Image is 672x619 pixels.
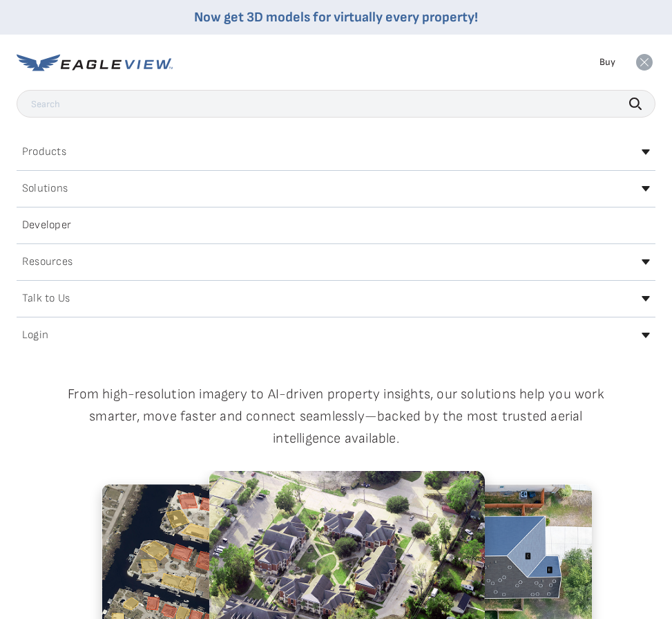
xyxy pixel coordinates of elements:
[41,383,632,450] p: From high-resolution imagery to AI-driven property insights, our solutions help you work smarter,...
[22,330,48,341] h2: Login
[599,56,615,68] a: Buy
[22,147,66,158] h2: Products
[22,293,70,304] h2: Talk to Us
[17,90,655,118] input: Search
[17,214,655,237] a: Developer
[194,9,478,26] a: Now get 3D models for virtually every property!
[22,257,73,268] h2: Resources
[22,183,68,194] h2: Solutions
[22,220,71,231] h2: Developer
